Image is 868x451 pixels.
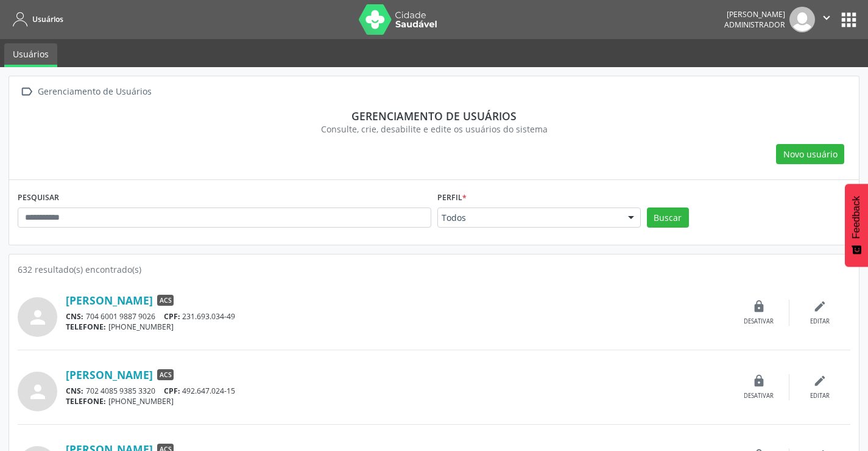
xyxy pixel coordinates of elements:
button:  [815,7,838,32]
i: edit [813,374,827,388]
span: Novo usuário [783,148,838,161]
div: [PERSON_NAME] [724,9,785,20]
div: 704 6001 9887 9026 231.693.034-49 [66,311,729,322]
i: person [27,306,49,328]
div: 632 resultado(s) encontrado(s) [18,263,850,276]
div: [PHONE_NUMBER] [66,396,729,406]
span: Usuários [32,14,63,24]
span: CNS: [66,386,83,396]
i:  [18,83,35,101]
a: [PERSON_NAME] [66,368,153,381]
button: apps [838,9,859,31]
label: PESQUISAR [18,189,59,207]
span: CPF: [164,386,180,396]
span: TELEFONE: [66,322,106,332]
span: ACS [157,369,174,380]
div: Gerenciamento de usuários [26,109,842,123]
i: lock [752,300,766,313]
button: Novo usuário [776,144,844,165]
i:  [820,11,833,24]
span: CPF: [164,311,180,322]
span: CNS: [66,311,83,322]
a: Usuários [4,43,57,67]
a:  Gerenciamento de Usuários [18,83,153,101]
div: 702 4085 9385 3320 492.647.024-15 [66,386,729,396]
button: Buscar [647,207,689,228]
span: ACS [157,295,174,306]
i: edit [813,300,827,313]
i: lock [752,374,766,388]
i: person [27,381,49,403]
span: TELEFONE: [66,396,106,406]
span: Feedback [851,196,862,239]
div: Editar [810,392,830,400]
img: img [789,7,815,32]
div: [PHONE_NUMBER] [66,322,729,332]
a: Usuários [9,9,63,29]
div: Gerenciamento de Usuários [35,83,153,101]
div: Desativar [744,317,774,326]
a: [PERSON_NAME] [66,294,153,307]
span: Todos [442,212,616,224]
div: Consulte, crie, desabilite e edite os usuários do sistema [26,123,842,135]
div: Desativar [744,392,774,400]
button: Feedback - Mostrar pesquisa [845,184,868,267]
span: Administrador [724,20,785,30]
label: Perfil [437,189,467,207]
div: Editar [810,317,830,326]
